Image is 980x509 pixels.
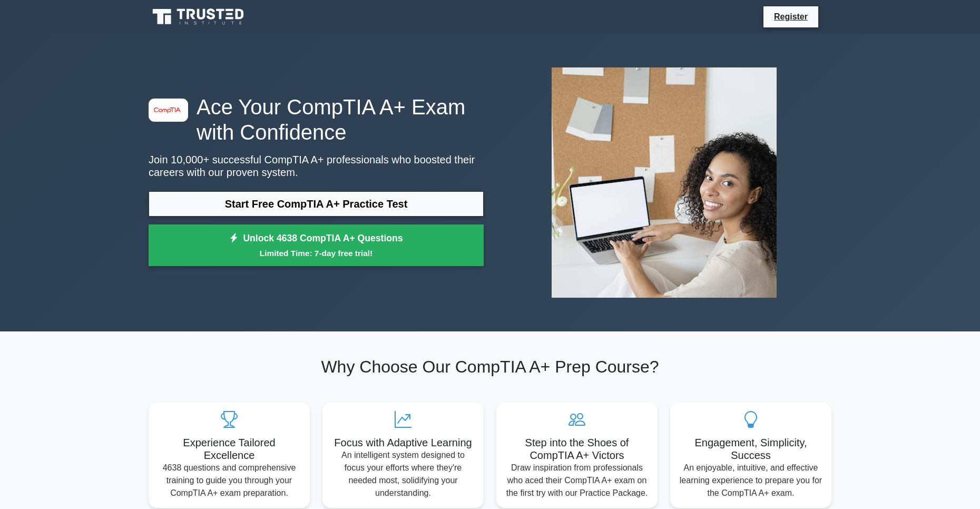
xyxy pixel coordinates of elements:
[768,10,814,23] a: Register
[679,462,823,500] p: An enjoyable, intuitive, and effective learning experience to prepare you for the CompTIA A+ exam.
[505,436,649,462] h5: Step into the Shoes of CompTIA A+ Victors
[157,436,301,462] h5: Experience Tailored Excellence
[149,94,484,145] h1: Ace Your CompTIA A+ Exam with Confidence
[679,436,823,462] h5: Engagement, Simplicity, Success
[149,224,484,267] a: Unlock 4638 CompTIA A+ QuestionsLimited Time: 7-day free trial!
[331,436,475,449] h5: Focus with Adaptive Learning
[505,462,649,500] p: Draw inspiration from professionals who aced their CompTIA A+ exam on the first try with our Prac...
[149,153,484,179] p: Join 10,000+ successful CompTIA A+ professionals who boosted their careers with our proven system.
[157,462,301,500] p: 4638 questions and comprehensive training to guide you through your CompTIA A+ exam preparation.
[149,191,484,217] a: Start Free CompTIA A+ Practice Test
[149,357,831,377] h2: Why Choose Our CompTIA A+ Prep Course?
[331,449,475,500] p: An intelligent system designed to focus your efforts where they're needed most, solidifying your ...
[162,247,471,259] small: Limited Time: 7-day free trial!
